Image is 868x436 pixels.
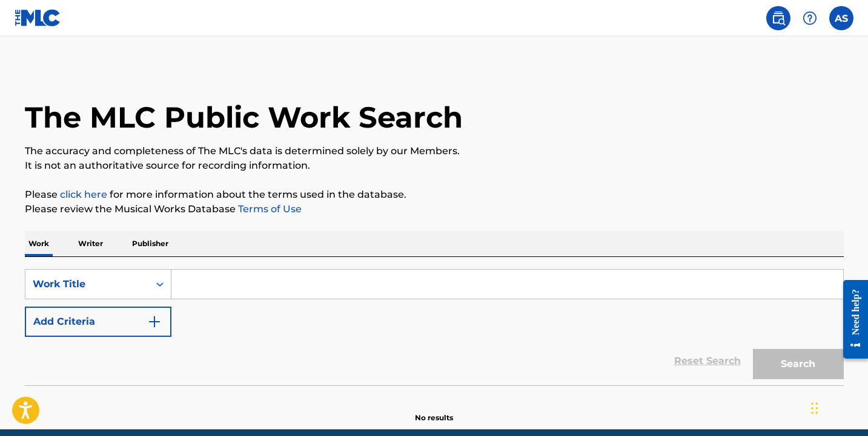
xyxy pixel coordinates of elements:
p: Work [25,231,53,256]
form: Search Form [25,269,844,385]
p: Publisher [128,231,172,256]
img: help [803,11,817,25]
img: MLC Logo [15,9,61,27]
p: No results [415,398,453,423]
img: 9d2ae6d4665cec9f34b9.svg [147,314,162,329]
a: Public Search [766,6,790,30]
a: click here [60,189,107,200]
div: Drag [811,390,818,426]
iframe: Resource Center [834,270,868,368]
p: The accuracy and completeness of The MLC's data is determined solely by our Members. [25,144,844,158]
img: search [771,11,786,25]
h1: The MLC Public Work Search [25,99,463,135]
p: Please for more information about the terms used in the database. [25,187,844,202]
p: Please review the Musical Works Database [25,202,844,216]
a: Terms of Use [236,203,302,215]
p: Writer [75,231,107,256]
div: Work Title [33,277,142,291]
iframe: Chat Widget [807,378,868,436]
p: It is not an authoritative source for recording information. [25,158,844,173]
div: User Menu [829,6,853,30]
div: Help [798,6,822,30]
button: Add Criteria [25,307,171,337]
